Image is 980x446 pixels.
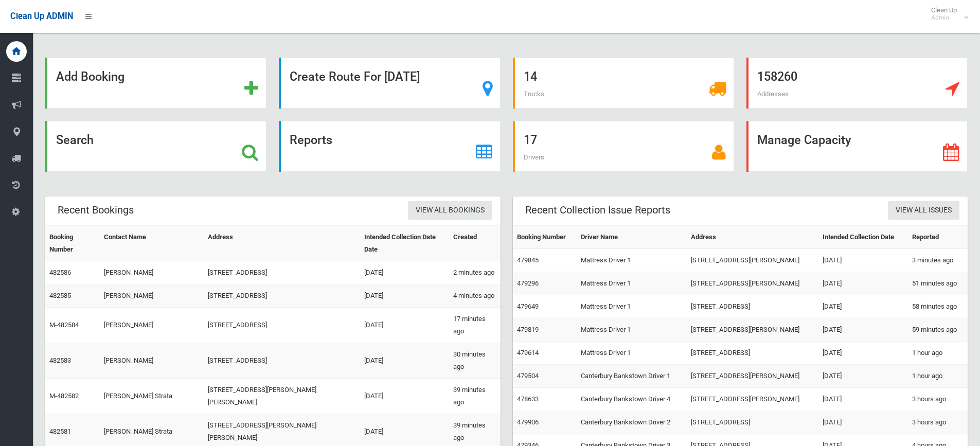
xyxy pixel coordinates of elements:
[757,69,797,84] strong: 158260
[49,356,71,364] a: 482583
[45,121,266,172] a: Search
[49,321,79,329] a: M-482584
[513,58,734,109] a: 14 Trucks
[100,343,203,379] td: [PERSON_NAME]
[818,342,908,365] td: [DATE]
[49,392,79,400] a: M-482582
[687,365,818,388] td: [STREET_ADDRESS][PERSON_NAME]
[746,121,968,172] a: Manage Capacity
[818,226,908,249] th: Intended Collection Date
[908,272,968,295] td: 51 minutes ago
[360,261,449,284] td: [DATE]
[818,411,908,434] td: [DATE]
[746,58,968,109] a: 158260 Addresses
[908,365,968,388] td: 1 hour ago
[687,249,818,272] td: [STREET_ADDRESS][PERSON_NAME]
[818,272,908,295] td: [DATE]
[449,261,500,284] td: 2 minutes ago
[10,11,73,21] span: Clean Up ADMIN
[818,365,908,388] td: [DATE]
[524,153,544,161] span: Drivers
[757,133,851,147] strong: Manage Capacity
[449,308,500,343] td: 17 minutes ago
[577,365,687,388] td: Canterbury Bankstown Driver 1
[818,249,908,272] td: [DATE]
[449,343,500,379] td: 30 minutes ago
[290,133,332,147] strong: Reports
[577,388,687,411] td: Canterbury Bankstown Driver 4
[818,295,908,318] td: [DATE]
[757,90,789,98] span: Addresses
[577,411,687,434] td: Canterbury Bankstown Driver 2
[687,295,818,318] td: [STREET_ADDRESS]
[360,308,449,343] td: [DATE]
[279,121,500,172] a: Reports
[931,14,957,22] small: Admin
[687,411,818,434] td: [STREET_ADDRESS]
[888,201,959,220] a: View All Issues
[687,388,818,411] td: [STREET_ADDRESS][PERSON_NAME]
[49,292,71,299] a: 482585
[577,272,687,295] td: Mattress Driver 1
[926,6,967,22] span: Clean Up
[360,226,449,261] th: Intended Collection Date Date
[687,318,818,342] td: [STREET_ADDRESS][PERSON_NAME]
[818,318,908,342] td: [DATE]
[908,388,968,411] td: 3 hours ago
[517,326,539,333] a: 479819
[908,342,968,365] td: 1 hour ago
[687,272,818,295] td: [STREET_ADDRESS][PERSON_NAME]
[687,342,818,365] td: [STREET_ADDRESS]
[45,58,266,109] a: Add Booking
[577,318,687,342] td: Mattress Driver 1
[100,379,203,414] td: [PERSON_NAME] Strata
[360,284,449,308] td: [DATE]
[100,261,203,284] td: [PERSON_NAME]
[818,388,908,411] td: [DATE]
[517,395,539,403] a: 478633
[687,226,818,249] th: Address
[524,69,537,84] strong: 14
[100,226,203,261] th: Contact Name
[513,121,734,172] a: 17 Drivers
[577,226,687,249] th: Driver Name
[577,342,687,365] td: Mattress Driver 1
[204,343,360,379] td: [STREET_ADDRESS]
[290,69,420,84] strong: Create Route For [DATE]
[360,343,449,379] td: [DATE]
[908,318,968,342] td: 59 minutes ago
[204,284,360,308] td: [STREET_ADDRESS]
[513,200,683,220] header: Recent Collection Issue Reports
[908,226,968,249] th: Reported
[56,133,94,147] strong: Search
[408,201,492,220] a: View All Bookings
[517,256,539,264] a: 479845
[524,133,537,147] strong: 17
[449,226,500,261] th: Created
[577,249,687,272] td: Mattress Driver 1
[45,200,146,220] header: Recent Bookings
[279,58,500,109] a: Create Route For [DATE]
[204,261,360,284] td: [STREET_ADDRESS]
[449,379,500,414] td: 39 minutes ago
[517,349,539,356] a: 479614
[449,284,500,308] td: 4 minutes ago
[908,411,968,434] td: 3 hours ago
[56,69,124,84] strong: Add Booking
[49,269,71,276] a: 482586
[204,226,360,261] th: Address
[517,279,539,287] a: 479296
[204,379,360,414] td: [STREET_ADDRESS][PERSON_NAME][PERSON_NAME]
[45,226,100,261] th: Booking Number
[100,308,203,343] td: [PERSON_NAME]
[908,249,968,272] td: 3 minutes ago
[524,90,544,98] span: Trucks
[517,418,539,426] a: 479906
[204,308,360,343] td: [STREET_ADDRESS]
[49,427,71,435] a: 482581
[908,295,968,318] td: 58 minutes ago
[577,295,687,318] td: Mattress Driver 1
[517,372,539,380] a: 479504
[360,379,449,414] td: [DATE]
[100,284,203,308] td: [PERSON_NAME]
